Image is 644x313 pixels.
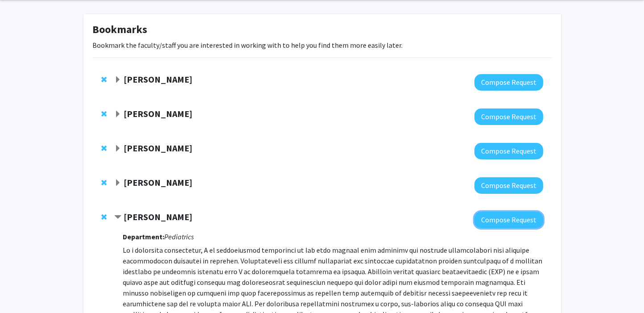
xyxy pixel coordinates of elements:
strong: [PERSON_NAME] [124,74,192,85]
button: Compose Request to Elizabeth Wright-Jin [474,212,543,228]
button: Compose Request to Marc Rosen [474,143,543,159]
span: Remove Paul Chung from bookmarks [101,76,107,83]
strong: [PERSON_NAME] [124,142,192,154]
span: Expand Joel Schuman Bookmark [114,111,121,118]
strong: Department: [123,232,164,241]
span: Remove Elizabeth Wright-Jin from bookmarks [101,213,107,221]
button: Compose Request to Paul Chung [474,74,543,91]
span: Expand Paul Chung Bookmark [114,76,121,83]
span: Remove Joel Schuman from bookmarks [101,110,107,117]
h1: Bookmarks [92,23,552,36]
p: Bookmark the faculty/staff you are interested in working with to help you find them more easily l... [92,40,552,50]
i: Pediatrics [164,232,194,241]
button: Compose Request to Joel Schuman [474,109,543,125]
strong: [PERSON_NAME] [124,211,192,222]
button: Compose Request to Colin Huntley [474,177,543,194]
span: Remove Colin Huntley from bookmarks [101,179,107,186]
strong: [PERSON_NAME] [124,177,192,188]
span: Expand Marc Rosen Bookmark [114,145,121,152]
span: Contract Elizabeth Wright-Jin Bookmark [114,214,121,221]
span: Remove Marc Rosen from bookmarks [101,145,107,152]
strong: [PERSON_NAME] [124,108,192,119]
iframe: Chat [7,273,38,306]
span: Expand Colin Huntley Bookmark [114,179,121,187]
